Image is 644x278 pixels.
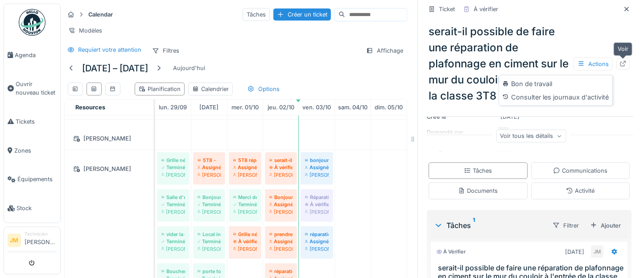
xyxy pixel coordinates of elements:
div: [PERSON_NAME] [305,245,329,253]
a: 29 septembre 2025 [157,101,190,113]
sup: 1 [473,220,475,231]
img: Badge_color-CXgf-gQk.svg [19,9,45,36]
div: Affichage [362,44,407,57]
a: 2 octobre 2025 [265,101,297,113]
div: Terminé [161,201,185,208]
div: Terminé [198,238,221,245]
div: Tâches [464,166,492,175]
div: Assigné [233,164,257,171]
div: [PERSON_NAME] [198,171,221,178]
span: Stock [17,204,57,212]
div: À vérifier [269,164,293,171]
div: prendre les mesure des vitres de la classe 5T6 donnant vers la cour 4/5/6 mesure de la première f... [269,231,293,238]
div: Créer un ticket [273,8,331,21]
div: Tâches [434,220,545,231]
div: serait-il possible de faire une réparation de plafonnage en ciment sur le mur du couloir à l'entr... [425,20,633,108]
span: Resources [75,104,105,111]
div: [PERSON_NAME] [161,171,185,178]
strong: Calendar [85,10,116,19]
div: réparation du kickers dans le petit local à coté du bar 4/5/6 des pièces sont à changer [305,231,329,238]
div: 5T8 - [198,157,221,164]
div: Terminé [161,238,185,245]
div: Grille néon partiellement détaché [233,231,257,238]
div: Bonjour, Serait-il possible rapidement de remplacer ou de réparer la serrure de notre local à [GE... [269,194,293,201]
span: Ouvrir nouveau ticket [16,80,57,97]
div: porte toilettes en face chapelle [198,268,221,275]
div: bonjour serait-il possible de réparer la table du réféctoire qui est cassé qui se trouve dans la ... [305,157,329,164]
div: Grille néon partiellement détaché [161,157,185,164]
div: Ajouter [586,220,624,232]
div: Communications [553,166,607,175]
div: Terminé [233,201,257,208]
div: Modèles [64,24,106,37]
a: 1 octobre 2025 [229,101,261,113]
div: Tâches [243,8,270,21]
div: Ticket [439,5,455,13]
div: Technicien [25,231,57,237]
div: Voir tous les détails [496,129,566,142]
div: À vérifier [233,238,257,245]
div: Assigné [305,164,329,171]
div: Terminé [198,201,221,208]
div: 5T8 réparer les vitres [233,157,257,164]
div: [PERSON_NAME] [161,208,185,216]
div: Salle d'étude - merci de réparé le mur (voir photo) [161,194,185,201]
div: [PERSON_NAME] [233,245,257,253]
div: Bonjour, Est-il possible d'intervenir rapidement ? C'est au niveau du 2e banc côté porte. Grand m... [198,194,221,201]
a: 30 septembre 2025 [197,101,221,113]
div: Activité [566,187,594,195]
div: [PERSON_NAME] [70,133,148,144]
a: 5 octobre 2025 [372,101,405,113]
div: Assigné [269,238,293,245]
li: JM [8,234,21,247]
div: [PERSON_NAME] [70,163,148,174]
div: [PERSON_NAME] [269,245,293,253]
div: serait-il possible de faire une réparation de plafonnage en ciment sur le mur du couloir à l'entr... [269,157,293,164]
div: Assigné [198,164,221,171]
div: [PERSON_NAME] [161,245,185,253]
div: [PERSON_NAME] [233,171,257,178]
div: Actions [574,58,613,71]
div: [PERSON_NAME] [198,208,221,216]
div: vider la grande poubelle grise des atelier enfants derriére le bungalow [161,231,185,238]
div: Requiert votre attention [78,46,141,54]
div: Options [244,83,284,95]
div: À vérifier [436,248,466,256]
div: Consulter les journaux d'activité [501,91,611,104]
a: 3 octobre 2025 [301,101,334,113]
div: [PERSON_NAME] [233,208,257,216]
div: Aujourd'hui [169,62,209,74]
div: réparation d'une petite porte d'armoire de table de travail dans le labo Newton [269,268,293,275]
div: À vérifier [305,201,329,208]
div: Voir [614,42,632,55]
span: Zones [14,146,57,155]
div: Réparation de plafonnage [305,194,329,201]
div: [PERSON_NAME] [269,208,293,216]
div: Merci de venir refixer une porte d'armoire à l'accueil Belle journée [233,194,257,201]
div: Assigné [269,201,293,208]
div: [PERSON_NAME] [305,208,329,216]
div: Boucher les trous [161,268,185,275]
div: À vérifier [474,5,498,13]
div: [DATE] [565,248,584,256]
span: Tickets [16,117,57,126]
div: Documents [458,187,498,195]
div: Calendrier [192,85,229,93]
li: [PERSON_NAME] [25,231,57,250]
div: Bon de travail [501,77,611,91]
span: Agenda [15,51,57,59]
div: [PERSON_NAME] [198,245,221,253]
div: Local informatique [198,231,221,238]
span: Équipements [17,175,57,183]
div: [PERSON_NAME] [305,171,329,178]
h5: [DATE] – [DATE] [82,63,148,74]
div: JM [591,245,603,258]
a: 4 octobre 2025 [336,101,370,113]
div: Filtrer [549,219,583,232]
div: Terminé [161,164,185,171]
div: [PERSON_NAME] [269,171,293,178]
div: Filtres [148,44,183,57]
div: Assigné [305,238,329,245]
div: Planification [139,85,181,93]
